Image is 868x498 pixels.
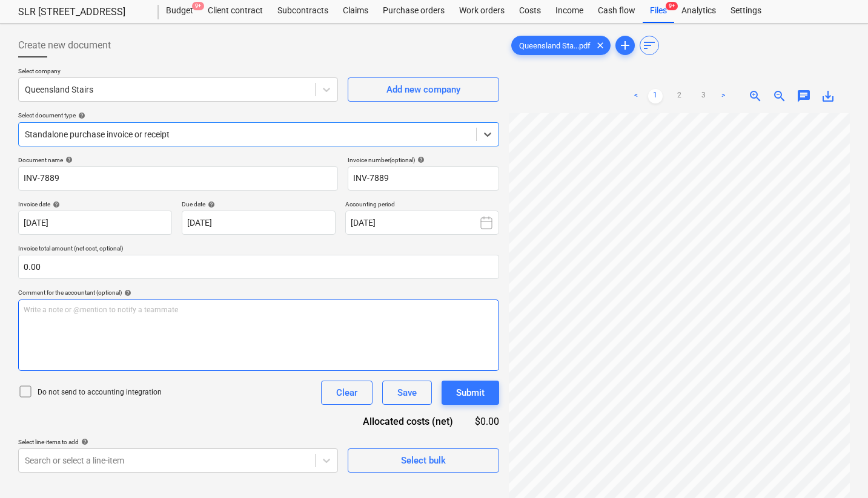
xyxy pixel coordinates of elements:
span: help [415,156,425,163]
span: clear [593,38,608,53]
input: Invoice number [348,166,499,191]
a: Page 1 is your current page [648,89,663,103]
span: save_alt [821,89,835,103]
iframe: Chat Widget [807,440,868,498]
div: Invoice date [18,200,172,208]
input: Document name [18,166,338,191]
button: Add new company [348,77,499,102]
div: Invoice number (optional) [348,156,499,164]
span: 9+ [192,2,204,10]
span: sort [642,38,657,53]
button: [DATE] [345,211,499,235]
div: SLR [STREET_ADDRESS] [18,6,144,19]
span: help [205,201,215,208]
p: Do not send to accounting integration [38,387,162,398]
div: Allocated costs (net) [342,414,472,428]
div: Document name [18,156,338,164]
div: Clear [336,385,357,401]
div: Submit [456,385,485,401]
span: help [122,289,131,297]
a: Next page [716,89,731,103]
span: 9+ [666,2,678,10]
div: Due date [182,200,336,208]
a: Previous page [629,89,643,103]
span: help [63,156,73,163]
span: add [618,38,632,53]
div: Save [397,385,417,401]
div: Select line-items to add [18,438,338,446]
span: help [50,201,60,208]
div: Comment for the accountant (optional) [18,289,499,297]
span: zoom_out [772,89,787,103]
button: Save [382,381,432,405]
button: Submit [442,381,499,405]
div: Add new company [386,82,460,97]
a: Page 2 [672,89,687,103]
p: Select company [18,67,338,77]
p: Invoice total amount (net cost, optional) [18,244,499,255]
div: Select bulk [401,453,446,468]
span: help [76,112,85,119]
input: Due date not specified [182,211,336,235]
div: Select document type [18,111,499,119]
span: zoom_in [748,89,763,103]
span: Queensland Sta...pdf [512,41,598,50]
input: Invoice date not specified [18,211,172,235]
span: Create new document [18,38,111,53]
span: chat [797,89,811,103]
span: help [79,438,88,445]
p: Accounting period [345,200,499,211]
div: $0.00 [472,414,499,428]
input: Invoice total amount (net cost, optional) [18,255,499,279]
button: Clear [321,381,373,405]
a: Page 3 [697,89,711,103]
div: Queensland Sta...pdf [511,36,611,55]
button: Select bulk [348,448,499,473]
